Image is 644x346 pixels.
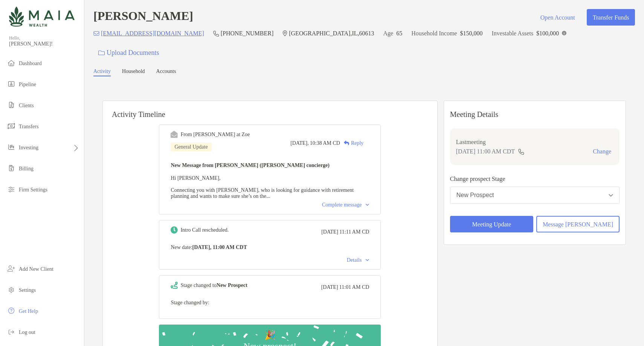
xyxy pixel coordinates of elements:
p: Meeting Details [450,110,620,119]
span: [PERSON_NAME]! [9,41,79,47]
button: Message [PERSON_NAME] [536,216,620,232]
div: Reply [340,139,363,147]
div: From [PERSON_NAME] at Zoe [180,132,250,138]
p: [DATE] 11:00 AM CDT [456,147,515,156]
b: New Message from [PERSON_NAME] ([PERSON_NAME] concierge) [171,162,330,168]
img: Info Icon [562,31,566,35]
img: investing icon [7,143,16,152]
span: 11:11 AM CD [339,229,369,235]
p: Investable Assets [491,29,533,38]
p: Last meeting [456,137,613,147]
span: 11:01 AM CD [339,284,369,290]
img: Chevron icon [366,259,369,261]
img: Location Icon [282,30,287,36]
img: logout icon [7,327,16,336]
span: Billing [19,166,34,171]
div: New Prospect [456,192,494,199]
img: Reply icon [344,141,349,146]
img: button icon [98,50,105,56]
img: Event icon [171,131,178,138]
p: New date : [171,243,369,252]
img: clients icon [7,100,16,109]
p: Household Income [411,29,457,38]
button: Meeting Update [450,216,533,232]
span: Transfers [19,124,38,129]
a: Upload Documents [93,45,164,61]
img: pipeline icon [7,79,16,88]
h6: Activity Timeline [103,101,437,119]
img: Chevron icon [366,204,369,206]
span: Settings [19,287,36,293]
p: Change prospect Stage [450,174,620,184]
p: [GEOGRAPHIC_DATA] , IL , 60613 [289,29,374,38]
img: settings icon [7,285,16,294]
a: Activity [93,68,111,76]
b: New Prospect [217,282,247,288]
span: Dashboard [19,61,42,66]
div: Stage changed to [180,282,247,288]
img: billing icon [7,164,16,173]
button: Change [591,148,613,155]
span: Investing [19,145,38,150]
p: Age [383,29,393,38]
a: Household [122,68,145,76]
img: transfers icon [7,121,16,131]
button: Open Account [534,9,581,26]
span: Firm Settings [19,187,47,193]
div: Details [347,257,369,263]
button: New Prospect [450,187,620,204]
img: Event icon [171,226,178,234]
div: General Update [171,143,211,152]
span: Hi [PERSON_NAME], Connecting you with [PERSON_NAME], who is looking for guidance with retirement ... [171,175,354,199]
img: Open dropdown arrow [609,194,613,197]
b: [DATE], 11:00 AM CDT [192,244,247,250]
span: [DATE] [321,229,338,235]
span: [DATE], [290,140,309,146]
img: firm-settings icon [7,185,16,194]
img: Email Icon [93,31,99,36]
p: $150,000 [460,29,482,38]
span: Log out [19,329,35,335]
div: Intro Call rescheduled. [180,227,229,233]
img: dashboard icon [7,58,16,67]
div: Complete message [322,202,369,208]
span: Get Help [19,308,38,314]
p: Stage changed by: [171,298,369,307]
img: Phone Icon [213,30,219,36]
div: 🎉 [261,330,279,341]
p: $100,000 [536,29,559,38]
span: Add New Client [19,266,53,272]
h4: [PERSON_NAME] [93,9,193,26]
p: 65 [396,29,402,38]
span: Pipeline [19,82,36,87]
a: Accounts [156,68,176,76]
span: [DATE] [321,284,338,290]
img: Event icon [171,282,178,289]
p: [EMAIL_ADDRESS][DOMAIN_NAME] [101,29,204,38]
button: Transfer Funds [587,9,635,26]
p: [PHONE_NUMBER] [221,29,273,38]
img: get-help icon [7,306,16,315]
img: add_new_client icon [7,264,16,273]
span: 10:38 AM CD [310,140,340,146]
img: Zoe Logo [9,3,75,30]
img: communication type [518,149,525,155]
span: Clients [19,103,34,108]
